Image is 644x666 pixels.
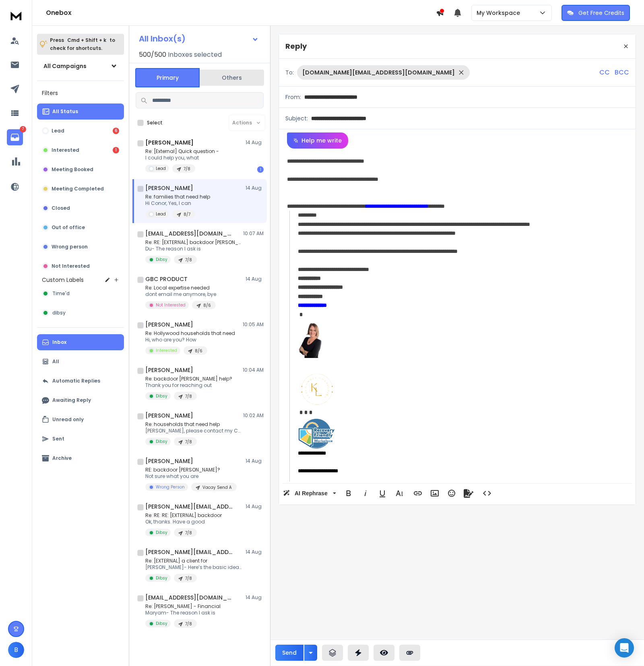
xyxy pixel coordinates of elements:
[243,321,264,328] p: 10:05 AM
[37,258,124,274] button: Not Interested
[145,519,222,525] p: Ok, thanks. Have a good
[139,50,166,60] span: 500 / 500
[145,512,222,519] p: Re: RE: RE: [EXTERNAL] backdoor
[37,58,124,74] button: All Campaigns
[185,393,192,399] p: 7/8
[461,485,476,501] button: Signature
[145,382,232,389] p: Thank you for reaching out
[615,68,629,77] p: BCC
[145,275,188,283] h1: GBC PRODUCT
[285,93,301,101] p: From:
[37,200,124,216] button: Closed
[52,455,72,461] p: Archive
[37,161,124,178] button: Meeting Booked
[37,239,124,255] button: Wrong person
[203,302,211,308] p: 8/6
[392,485,407,501] button: More Text
[145,239,242,246] p: Re: RE: [EXTERNAL] backdoor [PERSON_NAME]
[156,211,166,217] p: Lead
[375,485,390,501] button: Underline (⌘U)
[243,367,264,373] p: 10:04 AM
[599,68,610,77] p: CC
[145,194,210,200] p: Re: families that need help
[145,366,193,374] h1: [PERSON_NAME]
[145,376,232,382] p: Re: backdoor [PERSON_NAME] help?
[410,485,425,501] button: Insert Link (⌘K)
[145,558,242,564] p: Re: [EXTERNAL] a client for
[52,339,66,345] p: Inbox
[145,321,193,329] h1: [PERSON_NAME]
[246,185,264,191] p: 14 Aug
[145,330,235,337] p: Re: Hollywood households that need
[8,8,24,23] img: logo
[52,128,64,134] p: Lead
[302,68,455,77] p: [DOMAIN_NAME][EMAIL_ADDRESS][DOMAIN_NAME]
[37,142,124,158] button: Interested1
[147,120,163,126] label: Select
[479,485,495,501] button: Code View
[135,68,200,87] button: Primary
[37,181,124,197] button: Meeting Completed
[37,87,124,99] h3: Filters
[145,503,234,511] h1: [PERSON_NAME][EMAIL_ADDRESS][PERSON_NAME][DOMAIN_NAME]
[145,603,221,610] p: Re: [PERSON_NAME] - Financial
[52,358,59,365] p: All
[156,484,185,490] p: Wrong Person
[145,428,242,434] p: [PERSON_NAME], please contact my CMO
[156,256,167,263] p: Dibsy
[145,610,221,616] p: Maryam- The reason I ask is
[202,484,232,490] p: Vacay Send A
[37,392,124,408] button: Awaiting Reply
[145,285,216,291] p: Re: Local expertise needed
[156,302,186,308] p: Not Interested
[145,200,210,207] p: Hi Conor, Yes, I can
[37,334,124,350] button: Inbox
[156,575,167,581] p: Dibsy
[37,412,124,428] button: Unread only
[145,467,237,473] p: RE: backdoor [PERSON_NAME]?
[52,416,84,423] p: Unread only
[145,155,219,161] p: I could help you, what
[145,184,193,192] h1: [PERSON_NAME]
[37,123,124,139] button: Lead6
[243,412,264,419] p: 10:02 AM
[37,354,124,370] button: All
[281,485,338,501] button: AI Rephrase
[37,103,124,120] button: All Status
[246,594,264,601] p: 14 Aug
[285,114,308,122] p: Subject:
[145,337,235,343] p: Hi, who are you? How
[145,564,242,571] p: [PERSON_NAME]- Here’s the basic idea of
[195,348,202,354] p: 8/6
[52,147,79,153] p: Interested
[185,621,192,627] p: 7/8
[37,219,124,236] button: Out of office
[298,321,324,358] img: AIorK4wHV5KWR9RjjTzoDvwtJek0v7WPQuG3nxIeJFdC-AHhYfDtmkYBdtZhgu4E9UB8vZOP_dYzgrGeXZEx
[615,638,634,658] div: Open Intercom Messenger
[200,69,264,87] button: Others
[43,62,87,70] h1: All Campaigns
[246,549,264,555] p: 14 Aug
[50,36,115,52] p: Press to check for shortcuts.
[341,485,356,501] button: Bold (⌘B)
[52,290,70,297] span: Time'd
[145,457,193,465] h1: [PERSON_NAME]
[8,642,24,658] button: B
[52,166,93,173] p: Meeting Booked
[145,139,194,147] h1: [PERSON_NAME]
[477,9,523,17] p: My Workspace
[243,230,264,237] p: 10:07 AM
[145,246,242,252] p: Du- The reason I ask is
[52,108,78,115] p: All Status
[139,35,186,43] h1: All Inbox(s)
[37,431,124,447] button: Sent
[185,257,192,263] p: 7/8
[145,594,234,602] h1: [EMAIL_ADDRESS][DOMAIN_NAME]
[444,485,459,501] button: Emoticons
[578,9,624,17] p: Get Free Credits
[52,436,64,442] p: Sent
[52,378,100,384] p: Automatic Replies
[298,371,336,406] img: AIorK4z91YzpQjdj7l4iY4cjC6qTfn9KK9AmwTchJgNaXK6ekDEgT9giKKqmVCmlIW9_C7w5Lbkz5cYRnYFj
[52,186,104,192] p: Meeting Completed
